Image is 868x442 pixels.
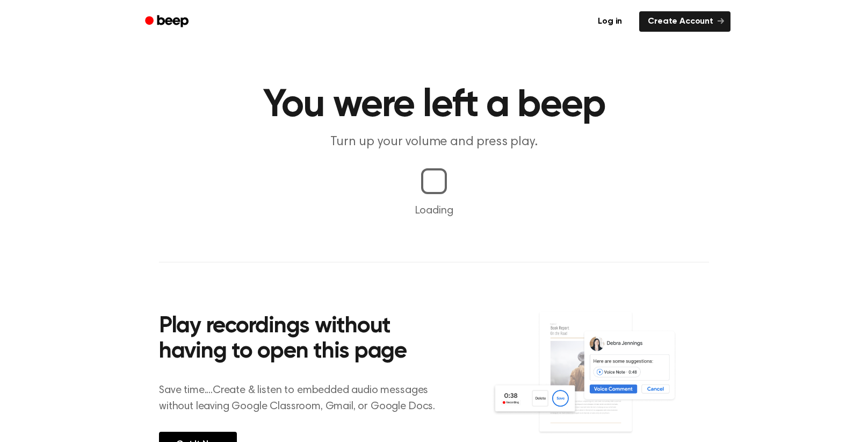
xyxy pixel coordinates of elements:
[228,133,640,151] p: Turn up your volume and press play.
[587,9,633,34] a: Log in
[159,382,449,415] p: Save time....Create & listen to embedded audio messages without leaving Google Classroom, Gmail, ...
[159,314,449,365] h2: Play recordings without having to open this page
[639,11,730,32] a: Create Account
[159,86,709,125] h1: You were left a beep
[138,11,198,32] a: Beep
[13,203,855,219] p: Loading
